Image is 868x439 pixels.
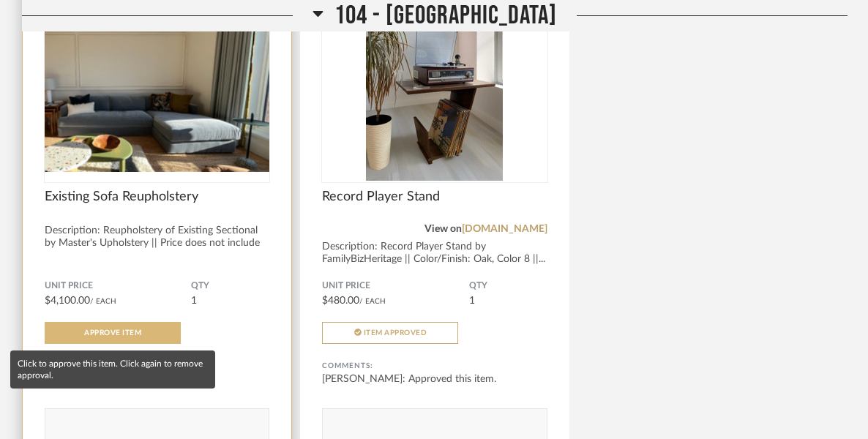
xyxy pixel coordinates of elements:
[191,280,269,292] span: QTY
[364,329,427,337] span: Item Approved
[424,224,462,234] span: View on
[45,280,191,292] span: Unit Price
[462,224,547,234] a: [DOMAIN_NAME]
[191,296,197,306] span: 1
[45,296,90,306] span: $4,100.00
[322,322,458,344] button: Item Approved
[469,280,547,292] span: QTY
[322,372,547,386] div: [PERSON_NAME]: Approved this item.
[322,241,547,266] div: Description: Record Player Stand by FamilyBizHeritage || Color/Finish: Oak, Color 8 ||...
[359,298,386,305] span: / Each
[469,296,475,306] span: 1
[45,225,269,262] div: Description: Reupholstery of Existing Sectional by Master's Upholstery || Price does not include ...
[322,359,547,373] div: Comments:
[45,189,269,205] span: Existing Sofa Reupholstery
[45,322,181,344] button: Approve Item
[322,280,468,292] span: Unit Price
[90,298,116,305] span: / Each
[322,189,547,205] span: Record Player Stand
[322,296,359,306] span: $480.00
[84,329,141,337] span: Approve Item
